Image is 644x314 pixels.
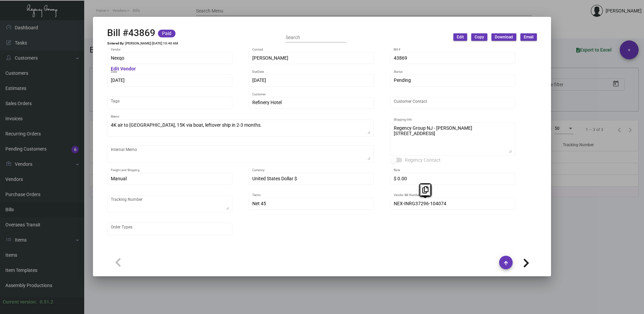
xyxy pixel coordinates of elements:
[405,156,441,164] span: Regency Contact
[40,299,53,306] div: 0.51.2
[457,34,464,40] span: Edit
[422,186,428,193] i: Copy
[394,201,512,207] input: Vendor Bill Number
[394,77,411,83] span: Pending
[125,41,179,45] td: [PERSON_NAME] [DATE] 10:40 AM
[107,27,155,39] h2: Bill #43869
[107,41,125,45] td: Entered By:
[491,33,516,41] button: Download
[112,250,125,257] div: Items
[471,33,487,41] button: Copy
[453,33,467,41] button: Edit
[172,250,200,257] div: Attachments
[520,33,537,41] button: Email
[524,34,534,40] span: Email
[111,66,136,72] mat-hint: Edit Vendor
[152,250,165,257] div: Notes
[495,34,513,40] span: Download
[132,250,144,257] div: Tasks
[475,34,484,40] span: Copy
[207,250,233,257] div: Activity logs
[111,176,127,181] span: Manual
[3,299,37,306] div: Current version:
[158,30,175,37] mat-chip: Paid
